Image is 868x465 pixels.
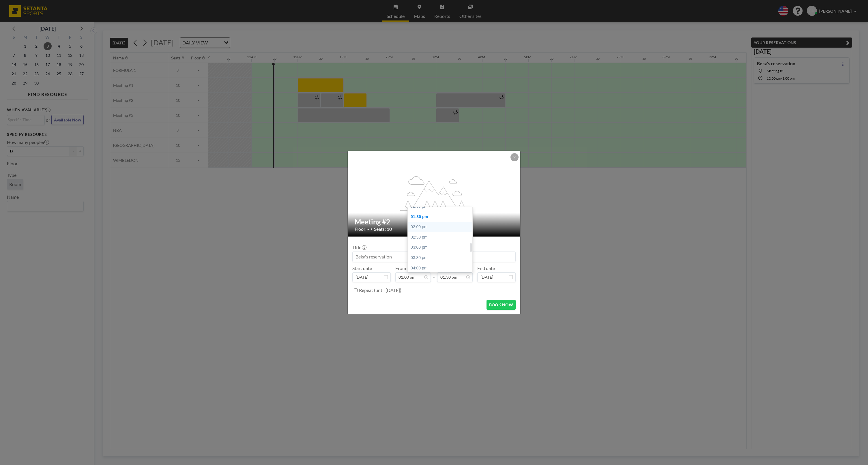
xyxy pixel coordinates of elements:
label: Title [352,245,366,250]
span: • [371,227,373,231]
span: - [433,267,435,280]
label: Repeat (until [DATE]) [359,287,401,293]
h2: Meeting #2 [355,217,514,226]
label: End date [477,265,495,271]
div: 02:00 pm [408,222,472,232]
button: BOOK NOW [487,300,516,310]
label: Start date [352,265,372,271]
div: 03:00 pm [408,242,472,253]
span: Floor: - [355,226,369,232]
div: 01:30 pm [408,212,472,222]
span: Seats: 10 [374,226,392,232]
div: 04:00 pm [408,263,472,273]
input: Beka's reservation [353,252,515,262]
div: 02:30 pm [408,232,472,243]
div: 03:30 pm [408,253,472,263]
label: From [395,265,406,271]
